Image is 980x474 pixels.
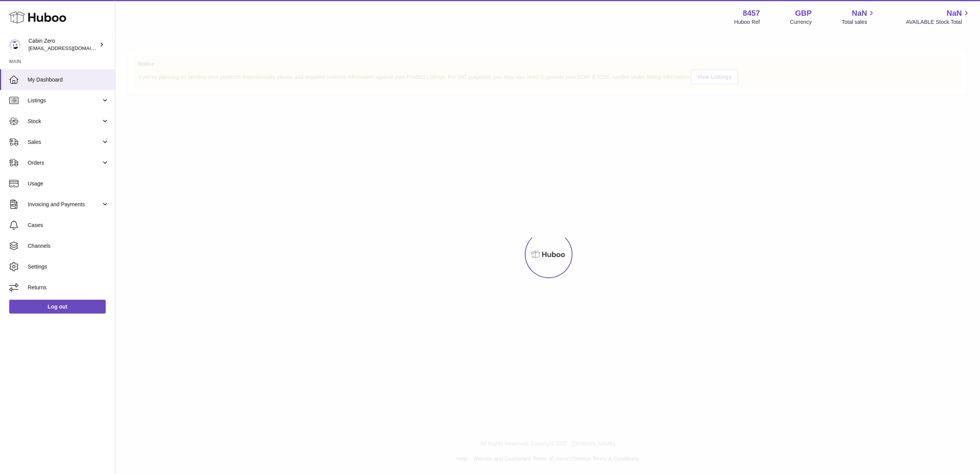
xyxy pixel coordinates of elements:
strong: 8457 [743,8,760,18]
div: Huboo Ref [734,18,760,26]
span: My Dashboard [28,76,109,83]
span: AVAILABLE Stock Total [906,18,971,26]
span: Total sales [842,18,876,26]
img: internalAdmin-8457@internal.huboo.com [9,39,21,50]
a: Log out [9,300,106,314]
span: Sales [28,139,101,146]
span: Returns [28,284,109,291]
span: NaN [947,8,962,18]
span: Orders [28,159,101,167]
span: Stock [28,118,101,125]
span: Cases [28,222,109,229]
span: Listings [28,97,101,104]
strong: GBP [795,8,812,18]
span: Channels [28,242,109,250]
div: Currency [790,18,812,26]
a: NaN Total sales [842,8,876,26]
span: Settings [28,263,109,270]
span: Usage [28,180,109,187]
a: NaN AVAILABLE Stock Total [906,8,971,26]
span: [EMAIL_ADDRESS][DOMAIN_NAME] [28,45,113,51]
div: Cabin Zero [28,37,98,52]
span: Invoicing and Payments [28,201,101,208]
span: NaN [852,8,867,18]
